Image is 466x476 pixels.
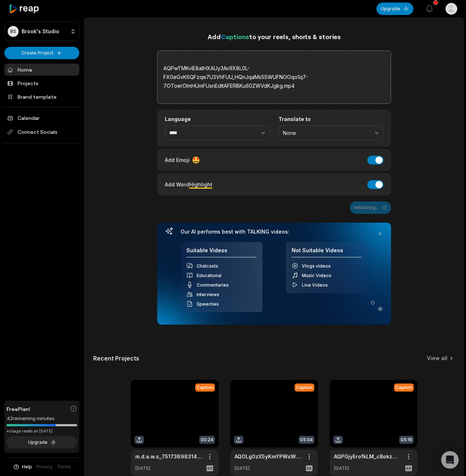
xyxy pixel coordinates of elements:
[7,428,77,434] div: *Usage resets on [DATE]
[165,180,212,189] div: Add Word
[302,282,328,288] span: Live Videos
[13,464,32,470] button: Help
[192,155,200,165] span: 🤩
[427,355,447,362] a: View all
[165,156,190,164] span: Add Emoji
[197,273,221,278] span: Educational
[7,415,77,422] div: 42 remaining minutes
[186,247,257,258] h4: Suitable Videos
[163,64,385,90] label: AQPwTMKvlE8atHXAUy3Av9X8L0L-FX0eGvK6QFzqe7U3VhFUU_HQnJqaMs5SWUFNOOqo1q7-7OToerOImHUmFUsnEdItAFERB...
[22,464,32,470] span: Help
[283,130,369,136] span: None
[93,355,139,362] h2: Recent Projects
[302,273,331,278] span: Music Videos
[4,112,79,124] a: Calendar
[165,116,270,122] label: Language
[8,26,19,37] div: BS
[157,31,391,42] h1: Add to your reels, shorts & stories
[4,77,79,89] a: Projects
[235,453,302,460] a: AQOLg0zX5yKmYPWsW6snNpcrP1MiIKcyBlssfXiUHhkXQ2ctblnf44nm5YI_EnRISG9bdWF6OkMi0B6dWCmOINKqrDFstxD17...
[57,464,71,470] a: Terms
[221,33,249,41] span: Captions
[302,263,331,269] span: Vlogs videos
[197,263,218,269] span: Chatcasts
[292,247,362,258] h4: Not Suitable Videos
[197,292,219,297] span: Interviews
[279,116,383,122] label: Translate to
[22,28,59,35] p: Brook's Studio
[197,282,229,288] span: Commentaries
[334,453,401,460] a: AQPGjyErofkLM_cBokzmShN6aWadqLmsvSGDd2zAzAv-y7OHqmio6q_BsTyr_eJYu6FdasXr-DZZ3tcFrjjOE_Plv-1Rbk_tO...
[7,436,77,449] button: Upgrade
[135,453,202,460] a: m.d.a.w.s_7517369831411174678
[4,125,79,139] span: Connect Socials
[4,64,79,76] a: Home
[7,405,30,413] span: Free Plan!
[189,181,212,188] span: Highlight
[4,91,79,103] a: Brand template
[279,125,383,141] button: None
[376,3,413,15] button: Upgrade
[4,47,79,59] button: Create Project
[181,228,368,235] h3: Our AI performs best with TALKING videos:
[197,301,219,307] span: Speeches
[441,451,459,469] div: Open Intercom Messenger
[37,464,53,470] a: Privacy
